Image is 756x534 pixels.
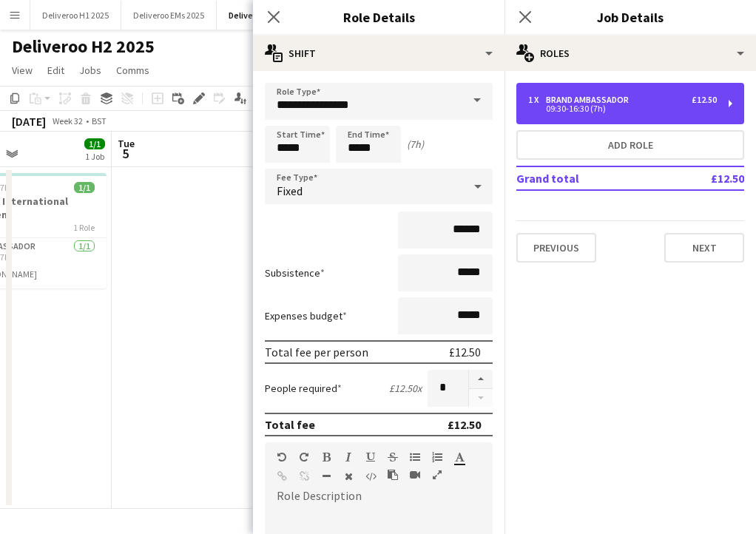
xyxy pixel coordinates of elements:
[454,451,465,463] button: Text Color
[110,61,155,80] a: Comms
[343,470,354,482] button: Clear Formatting
[49,115,86,126] span: Week 32
[388,451,398,463] button: Strikethrough
[432,451,442,463] button: Ordered List
[321,470,331,482] button: Horizontal Line
[528,105,717,112] div: 09:30-16:30 (7h)
[528,95,546,105] div: 1 x
[469,370,493,389] button: Increase
[116,64,149,77] span: Comms
[389,382,422,395] div: £12.50 x
[265,417,315,432] div: Total fee
[277,451,287,463] button: Undo
[265,309,347,322] label: Expenses budget
[12,114,46,129] div: [DATE]
[504,36,756,71] div: Roles
[92,115,107,126] div: BST
[343,451,354,463] button: Italic
[265,382,342,395] label: People required
[365,451,376,463] button: Underline
[516,130,744,160] button: Add role
[12,64,33,77] span: View
[516,166,664,190] td: Grand total
[6,61,38,80] a: View
[115,145,135,162] span: 5
[664,166,744,190] td: £12.50
[516,233,596,263] button: Previous
[47,64,64,77] span: Edit
[504,7,756,27] h3: Job Details
[30,1,121,30] button: Deliveroo H1 2025
[253,36,504,71] div: Shift
[265,345,368,359] div: Total fee per person
[692,95,717,105] div: £12.50
[217,1,310,30] button: Deliveroo H2 2025
[73,61,107,80] a: Jobs
[85,151,104,162] div: 1 Job
[299,451,309,463] button: Redo
[277,183,303,198] span: Fixed
[388,469,398,481] button: Paste as plain text
[73,222,95,233] span: 1 Role
[118,137,135,150] span: Tue
[407,138,424,151] div: (7h)
[410,451,420,463] button: Unordered List
[121,1,217,30] button: Deliveroo EMs 2025
[265,266,325,280] label: Subsistence
[449,345,481,359] div: £12.50
[41,61,70,80] a: Edit
[664,233,744,263] button: Next
[253,7,504,27] h3: Role Details
[365,470,376,482] button: HTML Code
[546,95,635,105] div: Brand Ambassador
[84,138,105,149] span: 1/1
[79,64,101,77] span: Jobs
[321,451,331,463] button: Bold
[432,469,442,481] button: Fullscreen
[74,182,95,193] span: 1/1
[448,417,481,432] div: £12.50
[12,36,155,58] h1: Deliveroo H2 2025
[410,469,420,481] button: Insert video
